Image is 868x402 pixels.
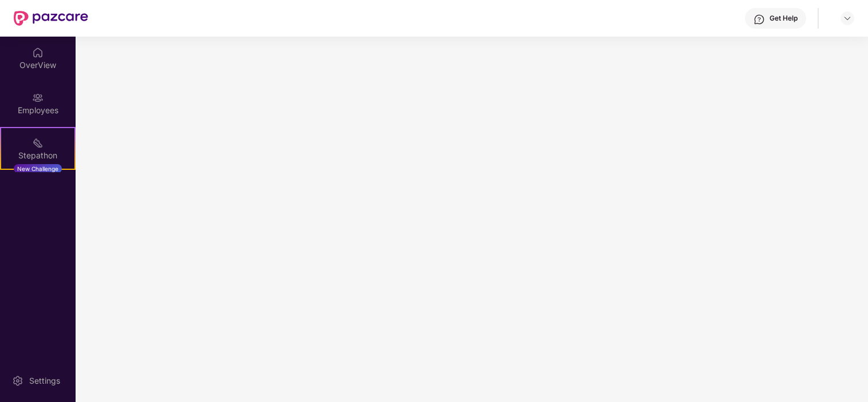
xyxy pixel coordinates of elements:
[14,164,62,173] div: New Challenge
[32,137,44,149] img: svg+xml;base64,PHN2ZyB4bWxucz0iaHR0cDovL3d3dy53My5vcmcvMjAwMC9zdmciIHdpZHRoPSIyMSIgaGVpZ2h0PSIyMC...
[843,14,852,23] img: svg+xml;base64,PHN2ZyBpZD0iRHJvcGRvd24tMzJ4MzIiIHhtbG5zPSJodHRwOi8vd3d3LnczLm9yZy8yMDAwL3N2ZyIgd2...
[26,375,64,387] div: Settings
[753,14,765,25] img: svg+xml;base64,PHN2ZyBpZD0iSGVscC0zMngzMiIgeG1sbnM9Imh0dHA6Ly93d3cudzMub3JnLzIwMDAvc3ZnIiB3aWR0aD...
[12,375,23,387] img: svg+xml;base64,PHN2ZyBpZD0iU2V0dGluZy0yMHgyMCIgeG1sbnM9Imh0dHA6Ly93d3cudzMub3JnLzIwMDAvc3ZnIiB3aW...
[1,150,74,161] div: Stepathon
[770,14,798,23] div: Get Help
[14,11,88,26] img: New Pazcare Logo
[32,47,44,58] img: svg+xml;base64,PHN2ZyBpZD0iSG9tZSIgeG1sbnM9Imh0dHA6Ly93d3cudzMub3JnLzIwMDAvc3ZnIiB3aWR0aD0iMjAiIG...
[32,92,44,104] img: svg+xml;base64,PHN2ZyBpZD0iRW1wbG95ZWVzIiB4bWxucz0iaHR0cDovL3d3dy53My5vcmcvMjAwMC9zdmciIHdpZHRoPS...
